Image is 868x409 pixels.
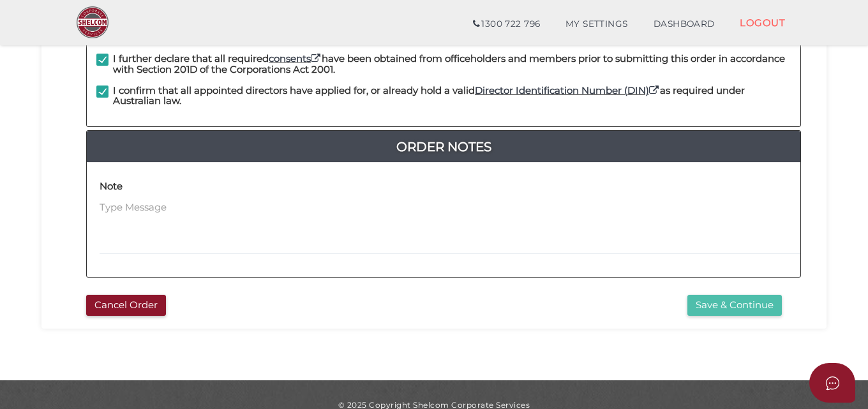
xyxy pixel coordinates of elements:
[727,10,798,36] a: LOGOUT
[113,54,791,75] h4: I further declare that all required have been obtained from officeholders and members prior to su...
[269,52,322,64] a: consents
[113,86,791,107] h4: I confirm that all appointed directors have applied for, or already hold a valid as required unde...
[87,137,800,157] a: Order Notes
[460,11,553,37] a: 1300 722 796
[553,11,641,37] a: MY SETTINGS
[475,84,660,96] a: Director Identification Number (DIN)
[687,295,782,316] button: Save & Continue
[809,363,855,403] button: Open asap
[100,181,123,192] h4: Note
[641,11,728,37] a: DASHBOARD
[86,295,166,316] button: Cancel Order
